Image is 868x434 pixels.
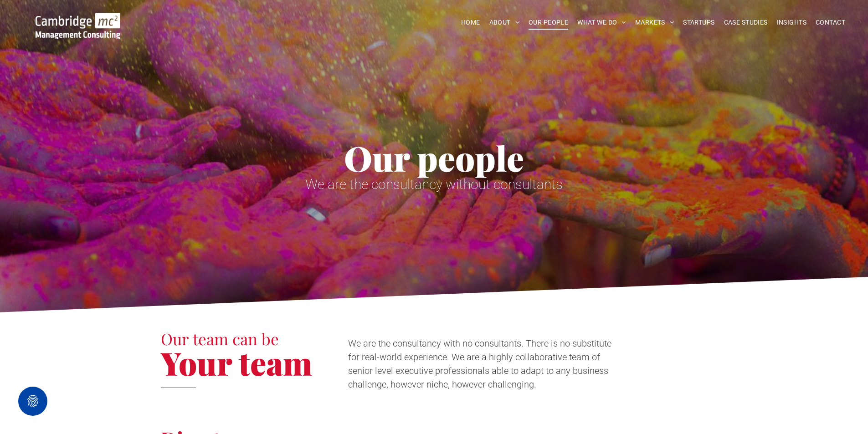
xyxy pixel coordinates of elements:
[573,15,631,30] a: WHAT WE DO
[457,15,485,30] a: HOME
[36,13,120,39] img: Go to Homepage
[348,338,611,390] span: We are the consultancy with no consultants. There is no substitute for real-world experience. We ...
[485,15,524,30] a: ABOUT
[344,135,524,180] span: Our people
[161,341,312,384] span: Your team
[305,176,563,192] span: We are the consultancy without consultants
[811,15,850,30] a: CONTACT
[524,15,573,30] a: OUR PEOPLE
[631,15,678,30] a: MARKETS
[678,15,719,30] a: STARTUPS
[161,328,279,349] span: Our team can be
[772,15,811,30] a: INSIGHTS
[719,15,772,30] a: CASE STUDIES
